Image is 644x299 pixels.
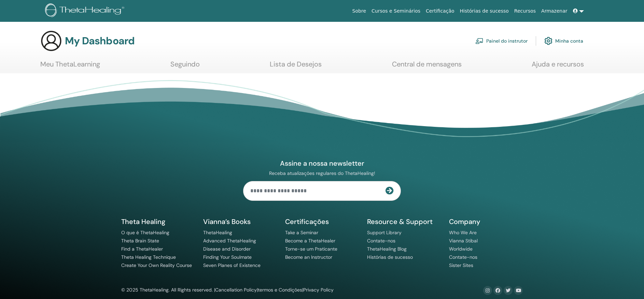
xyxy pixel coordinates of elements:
h5: Company [449,217,523,226]
a: Vianna Stibal [449,238,478,244]
img: logo.png [45,3,127,19]
a: Histórias de sucesso [367,254,413,260]
a: Contate-nos [367,238,395,244]
a: Who We Are [449,229,477,236]
a: Seven Planes of Existence [203,262,261,268]
h5: Vianna’s Books [203,217,277,226]
h5: Certificações [285,217,359,226]
a: Theta Healing Technique [121,254,176,260]
h5: Resource & Support [367,217,441,226]
a: Disease and Disorder [203,246,251,252]
a: Meu ThetaLearning [40,60,100,73]
a: Advanced ThetaHealing [203,238,256,244]
a: Certificação [423,5,457,17]
a: Find a ThetaHealer [121,246,163,252]
a: Become a ThetaHealer [285,238,335,244]
a: Armazenar [538,5,570,17]
a: Take a Seminar [285,229,318,236]
a: Become an Instructor [285,254,332,260]
a: Ajuda e recursos [532,60,584,73]
a: Create Your Own Reality Course [121,262,192,268]
a: O que é ThetaHealing [121,229,169,236]
a: Minha conta [544,33,583,48]
a: Privacy Policy [303,287,334,293]
img: cog.svg [544,35,552,47]
a: Torne-se um Praticante [285,246,337,252]
a: termos e Condições [258,287,302,293]
a: Recursos [512,5,538,17]
a: Theta Brain State [121,238,159,244]
a: Sister Sites [449,262,473,268]
a: Painel do instrutor [475,33,528,48]
a: Central de mensagens [392,60,462,73]
a: ThetaHealing [203,229,232,236]
a: Worldwide [449,246,473,252]
img: chalkboard-teacher.svg [475,38,484,44]
a: Seguindo [170,60,200,73]
h3: My Dashboard [65,35,135,47]
a: Support Library [367,229,402,236]
a: Cursos e Seminários [369,5,423,17]
h5: Theta Healing [121,217,195,226]
img: generic-user-icon.jpg [40,30,62,52]
p: Receba atualizações regulares do ThetaHealing! [243,170,401,176]
a: Finding Your Soulmate [203,254,252,260]
a: Contate-nos [449,254,477,260]
div: © 2025 ThetaHealing. All Rights reserved. | | | [121,286,334,294]
a: Histórias de sucesso [457,5,512,17]
a: Cancellation Policy [215,287,257,293]
h4: Assine a nossa newsletter [243,159,401,168]
a: Sobre [350,5,369,17]
a: Lista de Desejos [270,60,322,73]
a: ThetaHealing Blog [367,246,407,252]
